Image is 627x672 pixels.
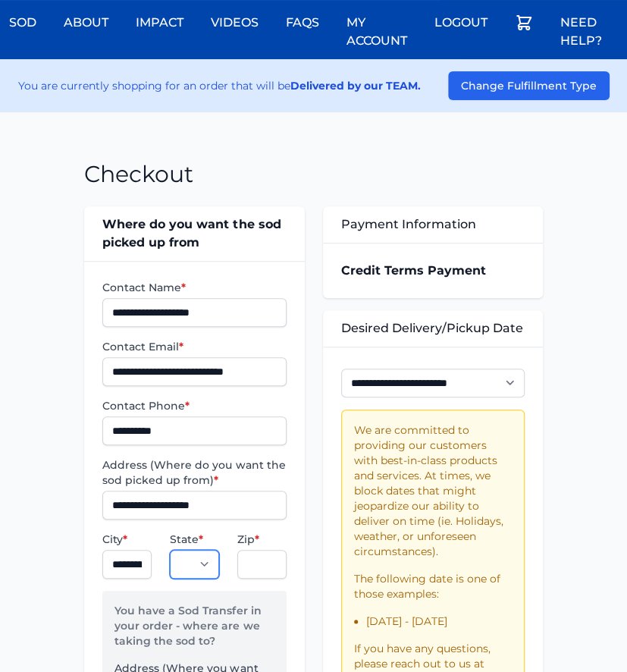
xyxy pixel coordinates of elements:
a: Need Help? [551,5,627,59]
strong: Delivered by our TEAM. [290,79,421,93]
button: Change Fulfillment Type [448,71,610,100]
label: State [170,532,219,547]
label: Zip [237,532,287,547]
p: We are committed to providing our customers with best-in-class products and services. At times, w... [354,422,512,559]
li: [DATE] - [DATE] [366,614,512,629]
p: The following date is one of those examples: [354,571,512,601]
label: Contact Name [102,280,286,295]
label: Contact Email [102,339,286,354]
a: Logout [425,5,497,41]
label: Contact Phone [102,398,286,413]
a: Videos [202,5,268,41]
a: FAQs [277,5,328,41]
p: You have a Sod Transfer in your order - where are we taking the sod to? [114,603,274,661]
a: About [55,5,118,41]
a: My Account [337,5,416,59]
h1: Checkout [84,161,193,188]
div: Payment Information [323,206,543,243]
strong: Credit Terms Payment [341,263,486,278]
a: Impact [127,5,193,41]
label: City [102,532,152,547]
div: Desired Delivery/Pickup Date [323,310,543,347]
div: Where do you want the sod picked up from [84,206,304,261]
label: Address (Where do you want the sod picked up from) [102,457,286,488]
